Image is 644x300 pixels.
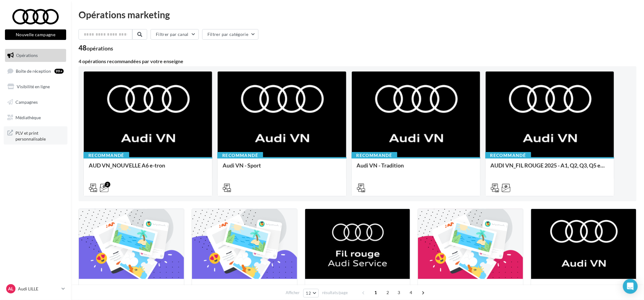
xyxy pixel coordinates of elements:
[79,59,637,64] div: 4 opérations recommandées par votre enseigne
[485,152,531,159] div: Recommandé
[217,152,263,159] div: Recommandé
[151,29,199,40] button: Filtrer par canal
[15,99,38,105] span: Campagnes
[8,286,14,292] span: AL
[536,284,631,296] div: Campagne 100% électrique BEV Septembre
[406,288,416,298] span: 4
[15,129,64,142] span: PLV et print personnalisable
[4,80,67,93] a: Visibilité en ligne
[18,286,59,292] p: Audi LILLE
[423,284,518,296] div: Calendrier éditorial national : semaines du 04.08 au 25.08
[4,49,67,62] a: Opérations
[4,96,67,109] a: Campagnes
[303,289,319,298] button: 12
[394,288,404,298] span: 3
[197,284,292,296] div: Calendrier éditorial national : semaine du 25.08 au 31.08
[383,288,393,298] span: 2
[15,115,41,120] span: Médiathèque
[16,53,38,58] span: Opérations
[4,111,67,124] a: Médiathèque
[306,291,311,296] span: 12
[202,29,258,40] button: Filtrer par catégorie
[310,284,405,296] div: FIL ROUGE ACCESSOIRES SEPTEMBRE - AUDI SERVICE
[83,152,129,159] div: Recommandé
[491,162,609,175] div: AUDI VN_FIL ROUGE 2025 - A1, Q2, Q3, Q5 et Q4 e-tron
[79,10,637,19] div: Opérations marketing
[5,29,66,40] button: Nouvelle campagne
[54,69,64,74] div: 99+
[79,45,113,51] div: 48
[84,284,179,296] div: Opération libre du [DATE] 12:06
[4,126,67,145] a: PLV et print personnalisable
[352,152,397,159] div: Recommandé
[322,290,348,296] span: résultats/page
[5,283,66,295] a: AL Audi LILLE
[16,68,51,73] span: Boîte de réception
[223,162,341,175] div: Audi VN - Sport
[4,64,67,78] a: Boîte de réception99+
[17,84,50,89] span: Visibilité en ligne
[87,46,113,51] div: opérations
[357,162,475,175] div: Audi VN - Tradition
[286,290,300,296] span: Afficher
[89,162,207,175] div: AUD VN_NOUVELLE A6 e-tron
[371,288,381,298] span: 1
[623,279,638,294] div: Open Intercom Messenger
[105,182,110,187] div: 2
